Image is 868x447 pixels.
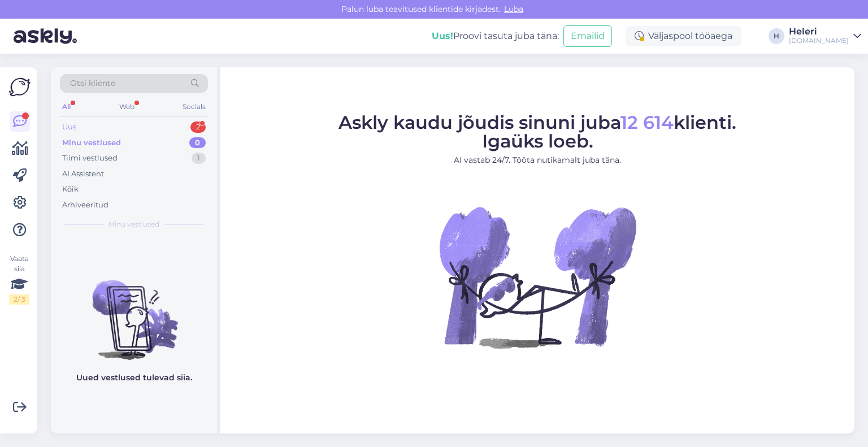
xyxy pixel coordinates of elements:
[620,111,674,133] span: 12 614
[501,4,527,14] span: Luba
[436,175,639,379] img: No Chat active
[62,184,79,195] div: Kõik
[70,77,115,89] span: Otsi kliente
[51,260,217,362] img: No chats
[76,372,192,384] p: Uued vestlused tulevad siia.
[563,25,612,47] button: Emailid
[789,36,849,45] div: [DOMAIN_NAME]
[108,219,159,229] span: Minu vestlused
[789,27,861,45] a: Heleri[DOMAIN_NAME]
[180,99,208,114] div: Socials
[769,28,784,44] div: H
[338,154,736,166] p: AI vastab 24/7. Tööta nutikamalt juba täna.
[62,199,108,211] div: Arhiveeritud
[9,254,29,305] div: Vaata siia
[190,121,206,133] div: 2
[189,137,206,149] div: 0
[62,168,104,180] div: AI Assistent
[62,121,76,133] div: Uus
[432,31,453,41] b: Uus!
[60,99,73,114] div: All
[192,153,206,164] div: 1
[432,29,559,43] div: Proovi tasuta juba täna:
[9,294,29,305] div: 2 / 3
[789,27,849,36] div: Heleri
[62,153,118,164] div: Tiimi vestlused
[62,137,121,149] div: Minu vestlused
[338,111,736,152] span: Askly kaudu jõudis sinuni juba klienti. Igaüks loeb.
[626,26,741,46] div: Väljaspool tööaega
[117,99,137,114] div: Web
[9,76,31,98] img: Askly Logo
